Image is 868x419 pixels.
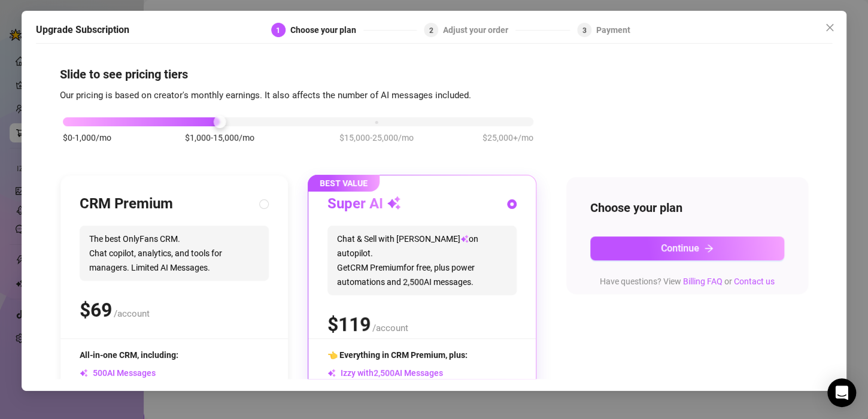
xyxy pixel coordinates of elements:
h4: Slide to see pricing tiers [60,65,808,82]
span: AI Messages [80,368,156,378]
span: Our pricing is based on creator's monthly earnings. It also affects the number of AI messages inc... [60,89,471,100]
span: Izzy with AI Messages [327,368,443,378]
h4: Choose your plan [590,199,784,215]
span: 3 [582,26,587,34]
span: $25,000+/mo [482,131,533,144]
span: /account [372,323,408,333]
span: 1 [277,26,281,34]
button: Continuearrow-right [590,236,784,260]
h3: Super AI [327,195,401,214]
a: Contact us [734,276,775,286]
span: All-in-one CRM, including: [80,350,178,360]
span: $ [327,313,371,336]
div: Adjust your order [444,23,516,37]
span: close [825,23,834,32]
span: $1,000-15,000/mo [185,131,254,144]
span: The best OnlyFans CRM. Chat copilot, analytics, and tools for managers. Limited AI Messages. [80,226,269,281]
span: Have questions? View or [600,276,775,286]
span: Close [820,23,839,32]
span: 2 [429,26,433,34]
span: Continue [661,242,699,254]
button: Close [820,18,839,37]
span: 👈 Everything in CRM Premium, plus: [327,350,468,360]
div: Open Intercom Messenger [827,378,856,407]
h3: CRM Premium [80,195,173,214]
span: arrow-right [704,243,714,253]
div: Payment [596,23,630,37]
span: BEST VALUE [308,175,380,192]
a: Billing FAQ [683,276,723,286]
span: /account [114,308,150,319]
span: $15,000-25,000/mo [339,131,414,144]
h5: Upgrade Subscription [36,23,129,37]
span: $ [80,299,112,321]
span: Chat & Sell with [PERSON_NAME] on autopilot. Get CRM Premium for free, plus power automations and... [327,226,517,295]
span: $0-1,000/mo [63,131,111,144]
div: Choose your plan [290,23,363,37]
